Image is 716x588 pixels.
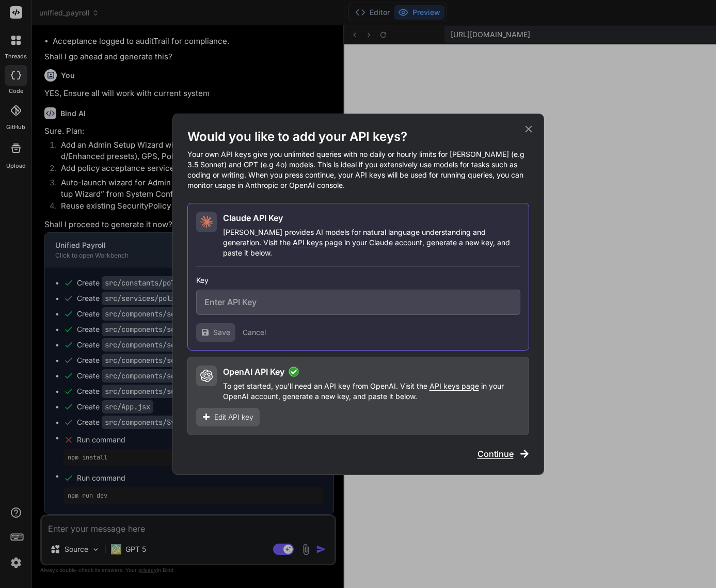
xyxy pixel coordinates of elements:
[196,290,520,315] input: Enter API Key
[243,327,266,338] button: Cancel
[223,365,284,378] h2: OpenAI API Key
[293,238,342,247] span: API keys page
[213,327,230,338] span: Save
[196,323,235,342] button: Save
[196,275,520,285] h3: Key
[429,382,479,390] span: API keys page
[478,448,529,460] button: Continue
[214,412,253,422] span: Edit API key
[187,149,529,190] p: Your own API keys give you unlimited queries with no daily or hourly limits for [PERSON_NAME] (e....
[223,212,283,224] h2: Claude API Key
[223,227,520,258] p: [PERSON_NAME] provides AI models for natural language understanding and generation. Visit the in ...
[223,381,520,402] p: To get started, you'll need an API key from OpenAI. Visit the in your OpenAI account, generate a ...
[478,448,514,460] span: Continue
[187,129,529,145] h1: Would you like to add your API keys?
